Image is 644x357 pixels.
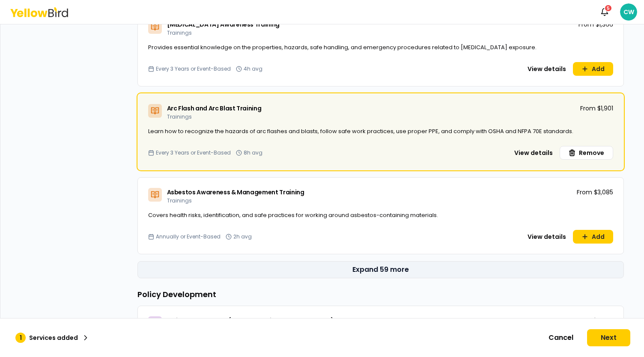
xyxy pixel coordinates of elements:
button: Add [573,230,613,244]
button: Cancel [538,329,584,346]
button: View details [522,230,571,244]
button: View details [509,146,558,160]
span: Trainings [167,113,192,120]
span: Annually or Event-Based [156,233,221,240]
span: [MEDICAL_DATA] Awareness Training [167,20,280,29]
button: View details [522,62,571,76]
span: Policy Development (Comprehensive Scope - 50 Hours) [167,316,334,325]
span: CW [620,3,637,21]
p: From $8,483 [576,316,613,325]
button: 5 [596,3,613,21]
span: Learn how to recognize the hazards of arc flashes and blasts, follow safe work practices, use pro... [148,127,573,135]
button: 1Services added [10,329,95,346]
h3: Policy Development [137,289,624,300]
span: Arc Flash and Arc Blast Training [167,104,262,113]
span: Trainings [167,197,192,204]
span: Every 3 Years or Event-Based [156,149,231,156]
p: From $1,901 [580,104,613,113]
div: 1 [15,333,26,343]
button: Add [573,62,613,76]
span: Provides essential knowledge on the properties, hazards, safe handling, and emergency procedures ... [148,43,537,51]
p: Services added [29,333,78,342]
p: From $1,366 [578,20,613,29]
div: 5 [604,4,612,12]
span: Asbestos Awareness & Management Training [167,188,304,196]
span: 4h avg [244,65,262,72]
p: From $3,085 [577,188,613,196]
button: Next [587,329,630,346]
span: Every 3 Years or Event-Based [156,65,231,72]
span: 8h avg [244,149,262,156]
span: Trainings [167,29,192,36]
span: Covers health risks, identification, and safe practices for working around asbestos-containing ma... [148,211,438,219]
button: Expand 59 more [137,261,624,278]
button: Remove [560,146,613,160]
span: 2h avg [233,233,252,240]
